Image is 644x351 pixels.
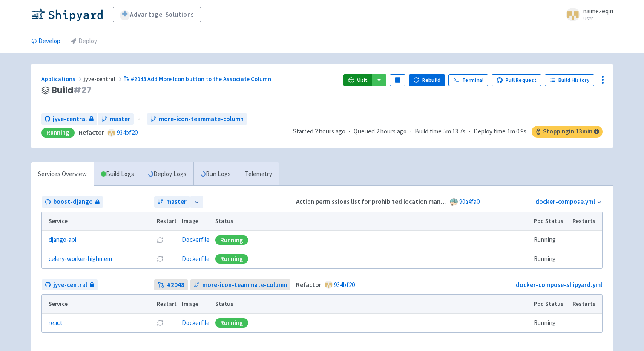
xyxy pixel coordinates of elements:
th: Restart [154,212,179,231]
a: Run Logs [193,162,238,186]
td: Running [531,231,570,249]
td: Running [531,313,570,332]
a: Advantage-Solutions [113,7,201,22]
span: 5m 13.7s [443,127,466,136]
span: master [110,114,130,124]
th: Status [213,212,531,231]
a: Deploy Logs [141,162,193,186]
a: celery-worker-highmem [49,254,112,264]
span: naimezeqiri [583,7,613,15]
span: # 27 [73,84,92,96]
a: 934bf20 [117,128,138,136]
a: Applications [41,75,83,83]
a: docker-compose.yml [535,197,595,206]
a: Deploy [71,29,97,53]
th: Image [179,212,213,231]
a: #2048 Add More Icon button to the Associate Column [124,75,273,83]
a: 90a4fa0 [459,197,480,206]
small: User [583,16,613,21]
a: more-icon-teammate-column [147,113,247,125]
strong: Refactor [296,281,322,289]
a: Dockerfile [182,255,210,263]
a: django-api [49,235,76,245]
span: 1m 0.9s [507,127,526,136]
span: boost-django [53,197,93,207]
a: #2048 [154,279,188,291]
span: Visit [357,77,368,84]
a: master [154,196,190,208]
span: Started [293,127,345,135]
strong: # 2048 [167,280,184,290]
button: Restart pod [157,255,164,262]
a: master [98,113,134,125]
th: Service [42,295,154,313]
span: jyve-central [53,280,87,290]
img: Shipyard logo [31,8,103,21]
th: Status [213,295,531,313]
th: Pod Status [531,295,570,313]
div: Running [215,235,248,245]
a: more-icon-teammate-column [190,279,290,291]
strong: Refactor [79,128,104,136]
th: Image [179,295,213,313]
a: Build History [545,74,594,86]
a: jyve-central [41,113,97,125]
a: Services Overview [31,162,94,186]
button: Restart pod [157,319,164,326]
button: Restart pod [157,237,164,244]
span: more-icon-teammate-column [202,280,287,290]
span: ← [137,114,144,124]
strong: Action permissions list for prohibited location management (#4057) [296,197,489,206]
div: · · · [293,126,603,138]
span: Stopping in 13 min [532,126,603,138]
div: Running [215,254,248,264]
button: Rebuild [409,74,446,86]
a: react [49,318,63,328]
span: more-icon-teammate-column [159,114,244,124]
th: Restarts [570,295,602,313]
th: Pod Status [531,212,570,231]
a: jyve-central [42,279,98,291]
span: jyve-central [83,75,124,83]
a: naimezeqiri User [561,8,613,21]
a: Pull Request [492,74,541,86]
span: Build [52,85,92,95]
a: Build Logs [94,162,141,186]
a: Telemetry [238,162,279,186]
button: Pause [390,74,405,86]
span: Build time [415,127,442,136]
span: Deploy time [474,127,506,136]
th: Service [42,212,154,231]
div: Running [41,128,75,138]
th: Restarts [570,212,602,231]
th: Restart [154,295,179,313]
a: boost-django [42,196,103,208]
a: Dockerfile [182,235,210,244]
div: Running [215,318,248,328]
a: docker-compose-shipyard.yml [516,281,602,289]
a: Visit [343,74,372,86]
time: 2 hours ago [376,127,407,135]
a: 934bf20 [334,281,355,289]
a: Develop [31,29,60,53]
a: Dockerfile [182,319,210,327]
a: Terminal [448,74,488,86]
time: 2 hours ago [315,127,345,135]
td: Running [531,249,570,268]
span: jyve-central [53,114,87,124]
span: master [166,197,187,207]
span: Queued [354,127,407,135]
